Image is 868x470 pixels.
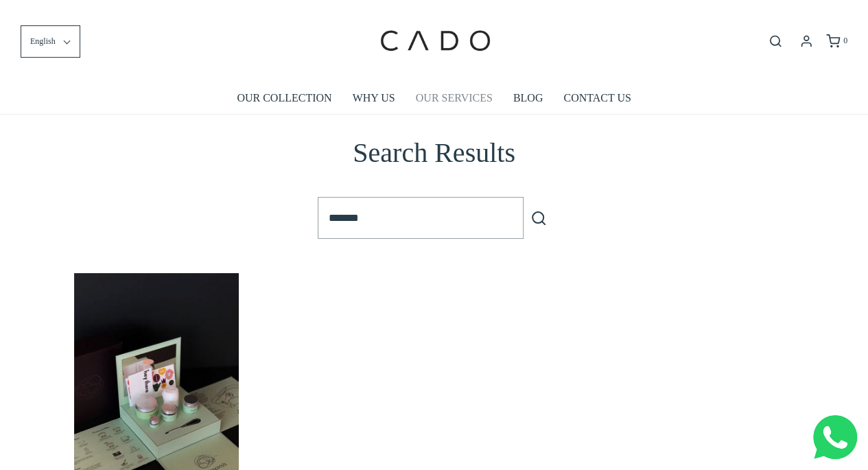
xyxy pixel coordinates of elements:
img: Whatsapp [813,415,857,459]
button: Submit search [526,208,551,227]
span: English [30,35,56,48]
a: OUR SERVICES [416,82,493,114]
a: CONTACT US [563,82,631,114]
img: cadogifting [376,10,493,72]
a: WHY US [353,82,395,114]
h2: Search Results [64,135,805,171]
span: 0 [843,36,847,45]
a: OUR COLLECTION [237,82,331,114]
a: 0 [825,34,847,48]
button: Open search bar [763,34,788,49]
button: English [21,25,80,58]
a: BLOG [513,82,543,114]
